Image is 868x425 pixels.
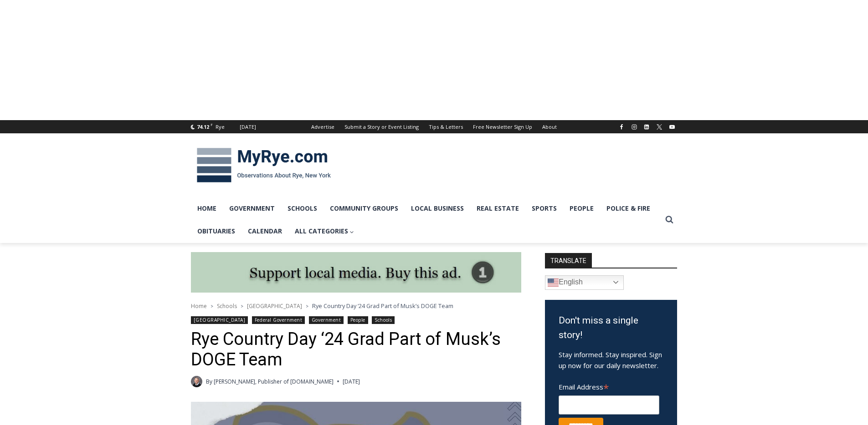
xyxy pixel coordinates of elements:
[372,316,395,324] a: Schools
[306,303,308,309] span: >
[241,220,288,243] a: Calendar
[306,120,562,133] nav: Secondary Navigation
[667,121,678,132] a: YouTube
[424,120,468,133] a: Tips & Letters
[306,120,339,133] a: Advertise
[191,197,223,220] a: Home
[661,212,678,228] button: View Search Form
[468,120,537,133] a: Free Newsletter Sign Up
[216,123,225,131] div: Rye
[312,302,453,310] span: Rye Country Day ‘24 Grad Part of Musk’s DOGE Team
[629,121,640,132] a: Instagram
[405,197,470,220] a: Local Business
[241,303,243,309] span: >
[281,197,324,220] a: Schools
[654,121,665,132] a: X
[252,316,305,324] a: Federal Government
[191,220,241,243] a: Obituaries
[339,120,424,133] a: Submit a Story or Event Listing
[295,226,354,236] span: All Categories
[191,252,521,293] img: support local media, buy this ad
[559,314,663,342] h3: Don't miss a single story!
[348,316,368,324] a: People
[641,121,652,132] a: Linkedin
[545,253,592,268] strong: TRANSLATE
[559,349,663,371] p: Stay informed. Stay inspired. Sign up now for our daily newsletter.
[211,122,213,127] span: F
[247,302,302,310] a: [GEOGRAPHIC_DATA]
[324,197,405,220] a: Community Groups
[537,120,562,133] a: About
[616,121,627,132] a: Facebook
[191,301,521,310] nav: Breadcrumbs
[191,329,521,370] h1: Rye Country Day ‘24 Grad Part of Musk’s DOGE Team
[223,197,281,220] a: Government
[191,197,661,243] nav: Primary Navigation
[206,377,212,386] span: By
[548,277,559,288] img: en
[600,197,657,220] a: Police & Fire
[197,123,209,130] span: 74.12
[191,302,207,310] a: Home
[240,123,256,131] div: [DATE]
[309,316,344,324] a: Government
[288,220,361,243] a: All Categories
[214,378,334,385] a: [PERSON_NAME], Publisher of [DOMAIN_NAME]
[525,197,563,220] a: Sports
[217,302,237,310] a: Schools
[343,377,360,386] time: [DATE]
[191,376,202,387] a: Author image
[545,275,624,290] a: English
[559,378,659,394] label: Email Address
[211,303,213,309] span: >
[191,142,337,189] img: MyRye.com
[470,197,525,220] a: Real Estate
[563,197,600,220] a: People
[191,316,248,324] a: [GEOGRAPHIC_DATA]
